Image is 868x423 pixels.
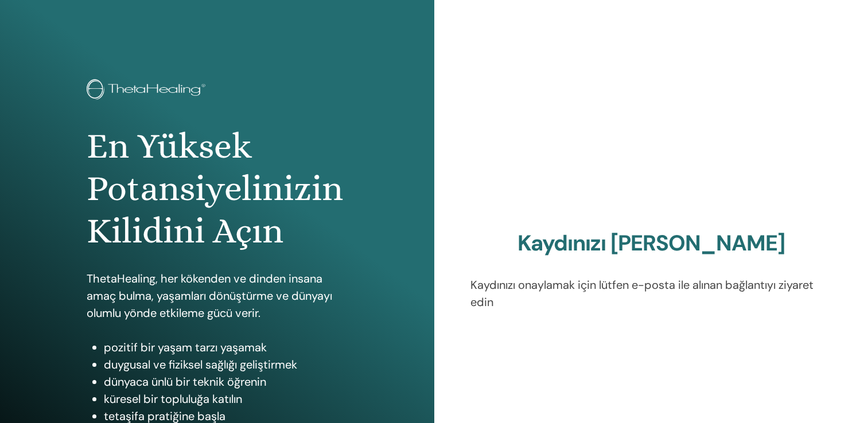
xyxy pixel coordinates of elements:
p: Kaydınızı onaylamak için lütfen e-posta ile alınan bağlantıyı ziyaret edin [470,276,832,311]
h2: Kaydınızı [PERSON_NAME] [470,230,832,257]
li: küresel bir topluluğa katılın [104,390,347,408]
h1: En Yüksek Potansiyelinizin Kilidini Açın [87,125,347,253]
li: pozitif bir yaşam tarzı yaşamak [104,339,347,356]
li: duygusal ve fiziksel sağlığı geliştirmek [104,356,347,373]
li: dünyaca ünlü bir teknik öğrenin [104,373,347,390]
p: ThetaHealing, her kökenden ve dinden insana amaç bulma, yaşamları dönüştürme ve dünyayı olumlu yö... [87,270,347,322]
